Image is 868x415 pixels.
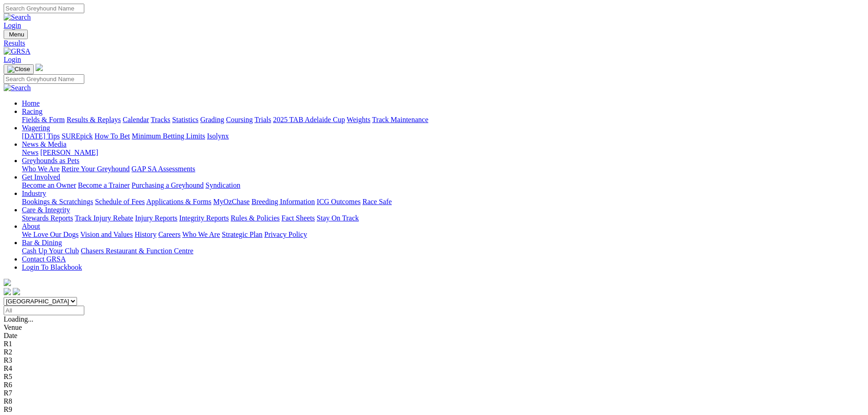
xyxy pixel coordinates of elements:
input: Select date [4,306,84,315]
a: Calendar [123,116,149,123]
span: Loading... [4,315,33,323]
div: Wagering [22,132,864,140]
div: R5 [4,373,864,381]
a: GAP SA Assessments [132,165,195,173]
a: Who We Are [182,231,220,238]
a: Login [4,56,21,63]
img: GRSA [4,47,31,56]
div: Venue [4,323,864,332]
img: logo-grsa-white.png [36,64,43,71]
img: logo-grsa-white.png [4,279,11,286]
div: News & Media [22,149,864,157]
a: Statistics [172,116,199,123]
a: Contact GRSA [22,255,66,263]
img: twitter.svg [13,288,20,295]
a: Results [4,39,864,47]
div: R7 [4,389,864,397]
img: Search [4,13,31,21]
a: Vision and Values [80,231,133,238]
div: R6 [4,381,864,389]
a: Syndication [205,181,240,189]
a: Care & Integrity [22,206,70,214]
a: Fields & Form [22,116,65,123]
a: Stewards Reports [22,214,73,222]
a: History [134,231,156,238]
div: Care & Integrity [22,214,864,222]
a: Minimum Betting Limits [132,132,205,140]
a: Login [4,21,21,29]
div: Greyhounds as Pets [22,165,864,173]
a: Coursing [226,116,253,123]
a: About [22,222,40,230]
div: R9 [4,405,864,414]
a: Strategic Plan [222,231,262,238]
a: Integrity Reports [179,214,229,222]
a: ICG Outcomes [317,198,360,205]
a: Get Involved [22,173,60,181]
span: Menu [9,31,24,38]
a: Fact Sheets [282,214,315,222]
input: Search [4,4,84,13]
a: How To Bet [95,132,130,140]
a: Cash Up Your Club [22,247,79,255]
a: Results & Replays [67,116,121,123]
a: Tracks [151,116,170,123]
div: R3 [4,356,864,364]
a: Become an Owner [22,181,76,189]
div: Bar & Dining [22,247,864,255]
a: We Love Our Dogs [22,231,78,238]
a: Greyhounds as Pets [22,157,79,164]
div: Date [4,332,864,340]
div: R1 [4,340,864,348]
a: Grading [200,116,224,123]
button: Toggle navigation [4,64,34,74]
a: Race Safe [362,198,391,205]
a: Wagering [22,124,50,132]
a: Schedule of Fees [95,198,144,205]
div: About [22,231,864,239]
a: [DATE] Tips [22,132,60,140]
a: Trials [254,116,271,123]
a: Breeding Information [252,198,315,205]
div: Racing [22,116,864,124]
a: Track Injury Rebate [75,214,133,222]
img: facebook.svg [4,288,11,295]
a: Injury Reports [135,214,177,222]
a: News & Media [22,140,67,148]
a: Careers [158,231,180,238]
img: Search [4,84,31,92]
a: Bar & Dining [22,239,62,246]
a: Racing [22,108,42,115]
a: MyOzChase [213,198,250,205]
a: News [22,149,38,156]
a: Home [22,99,40,107]
div: Get Involved [22,181,864,190]
a: Become a Trainer [78,181,130,189]
a: Industry [22,190,46,197]
a: Who We Are [22,165,60,173]
a: Stay On Track [317,214,359,222]
a: Track Maintenance [372,116,428,123]
button: Toggle navigation [4,30,28,39]
a: Login To Blackbook [22,263,82,271]
img: Close [7,66,30,73]
a: Weights [347,116,370,123]
div: Industry [22,198,864,206]
a: Privacy Policy [264,231,307,238]
a: [PERSON_NAME] [40,149,98,156]
a: Isolynx [207,132,229,140]
a: Purchasing a Greyhound [132,181,204,189]
a: Applications & Forms [146,198,211,205]
a: SUREpick [62,132,92,140]
a: Rules & Policies [231,214,280,222]
div: R8 [4,397,864,405]
input: Search [4,74,84,84]
div: R4 [4,364,864,373]
a: Retire Your Greyhound [62,165,130,173]
a: Bookings & Scratchings [22,198,93,205]
a: 2025 TAB Adelaide Cup [273,116,345,123]
div: R2 [4,348,864,356]
a: Chasers Restaurant & Function Centre [81,247,193,255]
